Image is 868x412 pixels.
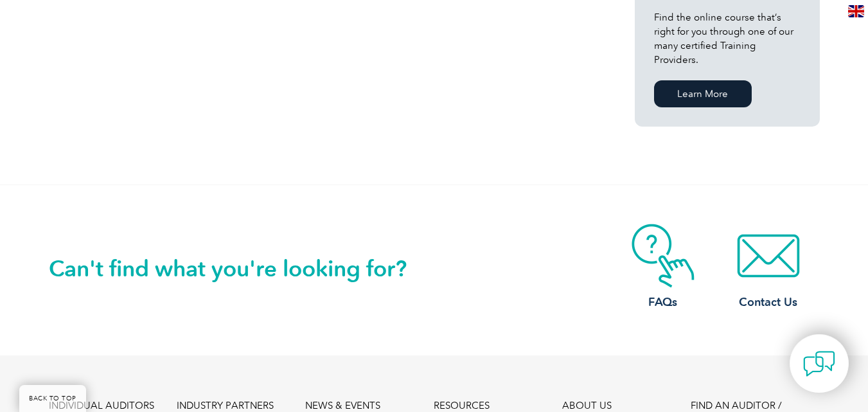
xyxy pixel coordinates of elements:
[305,400,380,411] a: NEWS & EVENTS
[562,400,612,411] a: ABOUT US
[803,348,835,380] img: contact-chat.png
[49,400,154,411] a: INDIVIDUAL AUDITORS
[717,224,820,288] img: contact-email.webp
[654,10,801,67] p: Find the online course that’s right for you through one of our many certified Training Providers.
[717,294,820,310] h3: Contact Us
[49,258,434,279] h2: Can't find what you're looking for?
[434,400,490,411] a: RESOURCES
[612,224,714,288] img: contact-faq.webp
[19,385,86,412] a: BACK TO TOP
[848,5,864,17] img: en
[612,224,714,310] a: FAQs
[717,224,820,310] a: Contact Us
[654,80,752,107] a: Learn More
[612,294,714,310] h3: FAQs
[177,400,274,411] a: INDUSTRY PARTNERS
